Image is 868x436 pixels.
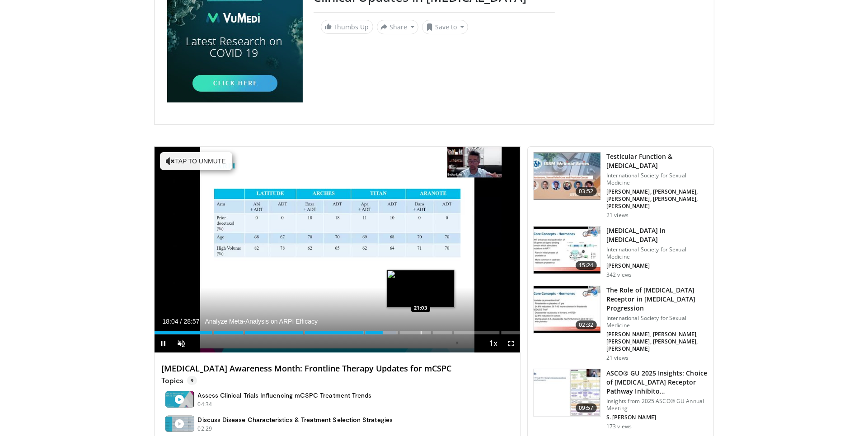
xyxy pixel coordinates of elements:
[606,315,708,329] p: International Society for Sexual Medicine
[387,270,455,308] img: image.jpeg
[606,172,708,186] p: International Society for Sexual Medicine
[198,425,212,433] p: 02:29
[533,286,708,362] a: 02:32 The Role of [MEDICAL_DATA] Receptor in [MEDICAL_DATA] Progression International Society for...
[155,331,521,334] div: Progress Bar
[377,20,419,34] button: Share
[606,354,629,362] p: 21 views
[534,227,601,274] img: 071bd5b9-4e3a-42ba-823d-e72ebf74963f.150x105_q85_crop-smart_upscale.jpg
[606,414,708,421] p: S. [PERSON_NAME]
[606,212,629,219] p: 21 views
[162,364,513,374] h4: [MEDICAL_DATA] Awareness Month: Frontline Therapy Updates for mCSPC
[533,226,708,278] a: 15:24 [MEDICAL_DATA] in [MEDICAL_DATA] International Society for Sexual Medicine [PERSON_NAME] 34...
[187,376,197,385] span: 9
[606,271,632,278] p: 342 views
[606,331,708,353] p: [PERSON_NAME], [PERSON_NAME], [PERSON_NAME], [PERSON_NAME], [PERSON_NAME]
[533,152,708,219] a: 03:52 Testicular Function & [MEDICAL_DATA] International Society for Sexual Medicine [PERSON_NAME...
[534,369,601,416] img: 0718c677-0f91-4944-b69f-d55e77736934.150x105_q85_crop-smart_upscale.jpg
[533,369,708,430] a: 09:57 ASCO® GU 2025 Insights: Choice of [MEDICAL_DATA] Receptor Pathway Inhibito… Insights from 2...
[576,187,597,196] span: 03:52
[163,318,178,325] span: 18:04
[606,226,708,244] h3: [MEDICAL_DATA] in [MEDICAL_DATA]
[484,334,502,353] button: Playback Rate
[606,262,708,269] p: [PERSON_NAME]
[422,20,468,34] button: Save to
[606,286,708,313] h3: The Role of [MEDICAL_DATA] Receptor in [MEDICAL_DATA] Progression
[606,423,632,430] p: 173 views
[155,334,173,353] button: Pause
[576,404,597,413] span: 09:57
[576,320,597,329] span: 02:32
[606,369,708,396] h3: ASCO® GU 2025 Insights: Choice of [MEDICAL_DATA] Receptor Pathway Inhibito…
[160,152,232,170] button: Tap to unmute
[198,416,393,424] h4: Discuss Disease Characteristics & Treatment Selection Strategies
[173,334,191,353] button: Unmute
[534,286,601,333] img: 5e81cba4-27d3-4c69-8a67-ac53bbc67116.150x105_q85_crop-smart_upscale.jpg
[198,400,212,408] p: 04:34
[534,153,601,199] img: 380db579-8604-48ad-a08b-2d192eb94cec.150x105_q85_crop-smart_upscale.jpg
[162,376,197,385] p: Topics
[606,188,708,210] p: [PERSON_NAME], [PERSON_NAME], [PERSON_NAME], [PERSON_NAME], [PERSON_NAME]
[321,20,373,34] a: Thumbs Up
[155,147,521,353] video-js: Video Player
[502,334,520,353] button: Fullscreen
[198,391,372,399] h4: Assess Clinical Trials Influencing mCSPC Treatment Trends
[606,398,708,412] p: Insights from 2025 ASCO® GU Annual Meeting
[180,318,182,325] span: /
[183,318,199,325] span: 28:57
[606,152,708,170] h3: Testicular Function & [MEDICAL_DATA]
[205,317,318,325] span: Analyze Meta-Analysis on ARPI Efficacy
[606,246,708,260] p: International Society for Sexual Medicine
[576,261,597,270] span: 15:24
